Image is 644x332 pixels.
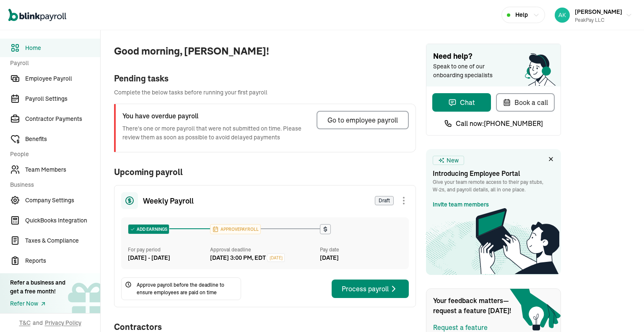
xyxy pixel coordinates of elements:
span: People [10,150,95,159]
button: Process payroll [332,280,409,298]
iframe: Chat Widget [602,292,644,332]
span: Complete the below tasks before running your first payroll [114,88,416,97]
span: Payroll [10,59,95,68]
button: [PERSON_NAME]PeakPay LLC [551,5,636,26]
span: Reports [25,256,100,265]
span: Call now: [PHONE_NUMBER] [456,118,543,128]
span: Privacy Policy [45,319,81,327]
button: Chat [432,93,491,112]
div: PeakPay LLC [575,16,622,24]
span: Need help? [433,51,554,62]
span: Taxes & Compliance [25,236,100,245]
span: Upcoming payroll [114,166,416,178]
div: For pay period [128,246,210,254]
div: [DATE] 3:00 PM, EDT [210,254,266,262]
span: Business [10,180,95,189]
span: Speak to one of our onboarding specialists [433,62,504,80]
span: Approve payroll before the deadline to ensure employees are paid on time [137,281,237,296]
span: Help [515,10,528,19]
a: Refer Now [10,299,65,308]
span: Employee Payroll [25,74,100,83]
div: [DATE] [320,254,402,262]
span: [DATE] [270,255,283,261]
span: New [447,156,459,165]
div: Refer a business and get a free month! [10,278,65,296]
h3: Introducing Employee Portal [433,168,554,178]
span: T&C [19,319,31,327]
div: Book a call [503,97,548,107]
span: Payroll Settings [25,94,100,103]
span: QuickBooks Integration [25,216,100,225]
div: Approval deadline [210,246,317,254]
button: Go to employee payroll [317,111,409,129]
span: Benefits [25,135,100,144]
span: Draft [375,196,394,205]
button: Book a call [496,93,555,112]
nav: Global [8,3,66,27]
div: Pay date [320,246,402,254]
p: There's one or more payroll that were not submitted on time. Please review them as soon as possib... [122,124,310,142]
div: [DATE] - [DATE] [128,254,210,262]
span: [PERSON_NAME] [575,8,622,16]
div: Chat [448,97,475,107]
span: Your feedback matters—request a feature [DATE]! [433,295,517,316]
div: Go to employee payroll [327,115,398,125]
a: Invite team members [433,200,489,209]
span: APPROVE PAYROLL [219,226,259,233]
div: Pending tasks [114,72,416,85]
h3: You have overdue payroll [122,111,310,121]
span: Contractor Payments [25,115,100,123]
p: Give your team remote access to their pay stubs, W‑2s, and payroll details, all in one place. [433,178,554,193]
span: Company Settings [25,196,100,205]
div: Process payroll [342,284,399,294]
span: Good morning, [PERSON_NAME]! [114,44,416,59]
div: ADD EARNINGS [128,225,169,234]
span: Weekly Payroll [143,195,194,207]
span: Team Members [25,165,100,174]
span: Home [25,44,100,52]
button: Help [501,7,545,23]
